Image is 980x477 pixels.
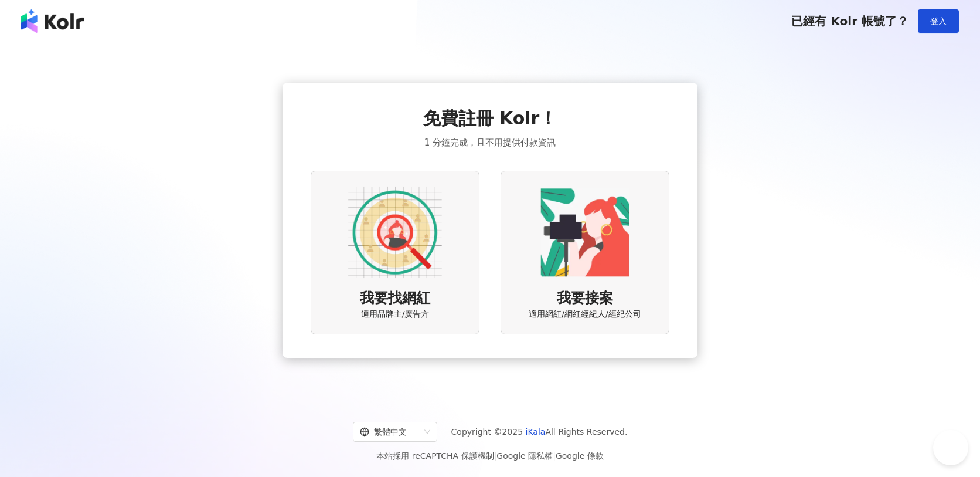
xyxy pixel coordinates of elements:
span: Copyright © 2025 All Rights Reserved. [451,425,628,439]
img: KOL identity option [538,185,632,279]
span: 免費註冊 Kolr！ [423,106,557,131]
div: 繁體中文 [360,422,420,441]
button: 登入 [918,9,959,33]
span: 我要找網紅 [360,289,430,309]
span: 本站採用 reCAPTCHA 保護機制 [376,449,603,463]
span: 我要接案 [557,289,613,309]
a: iKala [526,427,546,437]
span: | [494,451,497,461]
span: 已經有 Kolr 帳號了？ [791,14,908,28]
iframe: Help Scout Beacon - Open [933,430,968,465]
span: | [553,451,556,461]
span: 登入 [930,16,947,26]
a: Google 條款 [556,451,604,461]
a: Google 隱私權 [496,451,553,461]
img: logo [21,9,84,33]
span: 1 分鐘完成，且不用提供付款資訊 [424,136,556,150]
img: AD identity option [348,185,442,279]
span: 適用品牌主/廣告方 [361,309,430,320]
span: 適用網紅/網紅經紀人/經紀公司 [529,309,641,320]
